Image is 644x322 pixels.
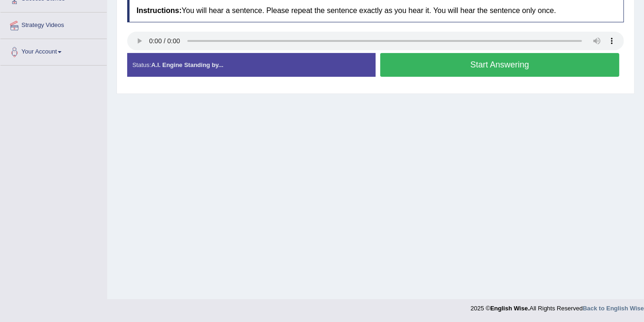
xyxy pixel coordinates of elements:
div: Status: [127,53,376,77]
button: Start Answering [380,53,619,77]
div: 2025 © All Rights Reserved [471,299,644,313]
a: Your Account [0,39,107,62]
b: Instructions: [137,7,182,14]
a: Back to English Wise [583,305,644,312]
strong: A.I. Engine Standing by... [151,61,223,68]
strong: English Wise. [490,305,529,312]
a: Strategy Videos [0,13,107,36]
